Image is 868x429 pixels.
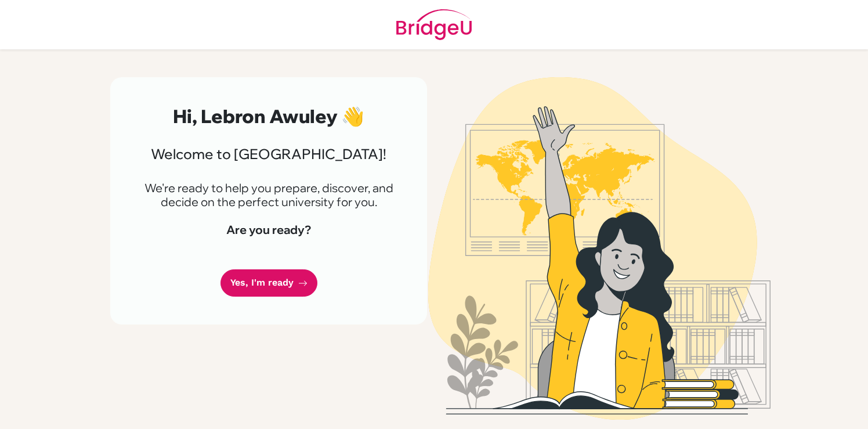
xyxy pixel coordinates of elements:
[138,223,399,237] h4: Are you ready?
[220,269,317,297] a: Yes, I'm ready
[138,146,399,163] h3: Welcome to [GEOGRAPHIC_DATA]!
[138,181,399,209] p: We're ready to help you prepare, discover, and decide on the perfect university for you.
[138,105,399,127] h2: Hi, Lebron Awuley 👋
